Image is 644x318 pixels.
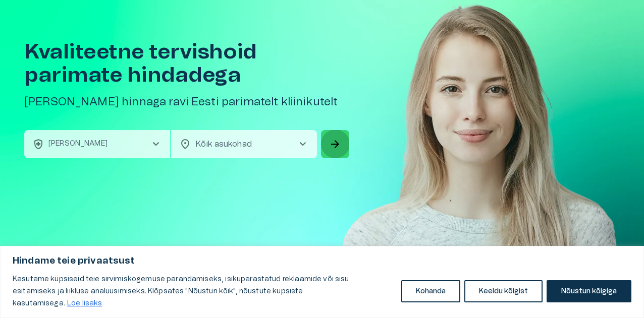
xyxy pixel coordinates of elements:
button: Keeldu kõigist [464,280,543,302]
a: Loe lisaks [67,299,103,307]
span: location_on [179,138,191,150]
h5: [PERSON_NAME] hinnaga ravi Eesti parimatelt kliinikutelt [24,95,351,109]
button: Search [321,130,349,158]
button: health_and_safety[PERSON_NAME]chevron_right [24,130,170,158]
span: health_and_safety [32,138,44,150]
button: Nõustun kõigiga [547,280,631,302]
p: Kõik asukohad [195,138,281,150]
h1: Kvaliteetne tervishoid parimate hindadega [24,40,351,87]
span: arrow_forward [329,138,341,150]
p: [PERSON_NAME] [48,139,108,149]
p: Kasutame küpsiseid teie sirvimiskogemuse parandamiseks, isikupärastatud reklaamide või sisu esita... [13,273,394,309]
button: Kohanda [401,280,460,302]
p: Hindame teie privaatsust [13,255,631,267]
span: Help [51,8,67,16]
span: chevron_right [297,138,309,150]
span: chevron_right [150,138,162,150]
